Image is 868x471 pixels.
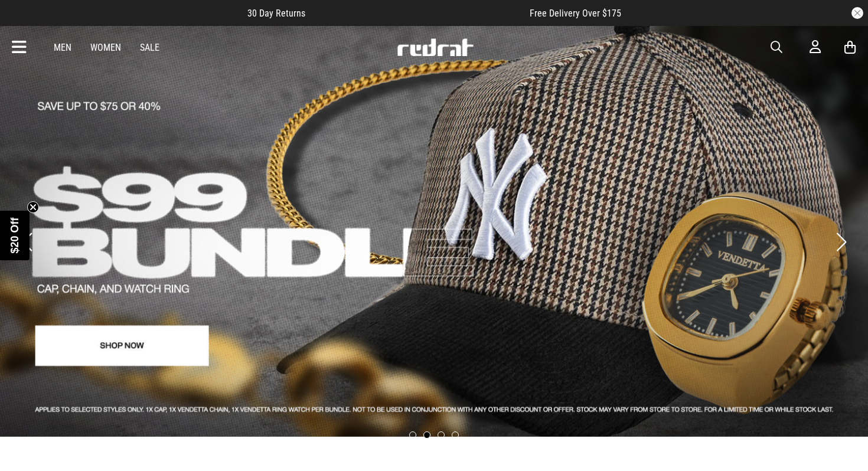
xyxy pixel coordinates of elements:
button: Next slide [833,229,849,255]
span: 30 Day Returns [247,8,305,19]
span: $20 Off [9,217,21,253]
button: Open LiveChat chat widget [9,5,45,40]
iframe: Customer reviews powered by Trustpilot [329,7,506,19]
a: Sale [140,42,159,53]
button: Close teaser [27,201,39,213]
a: Women [90,42,121,53]
a: Men [54,42,71,53]
img: Redrat logo [396,38,474,56]
span: Free Delivery Over $175 [530,8,621,19]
